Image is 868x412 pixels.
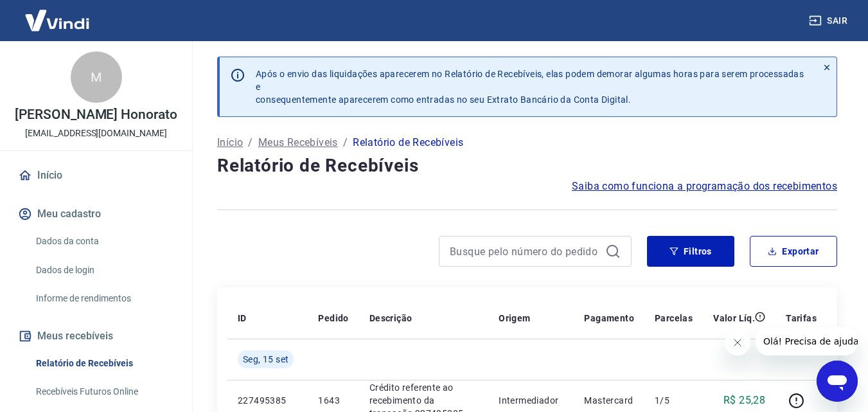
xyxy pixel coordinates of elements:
p: Após o envio das liquidações aparecerem no Relatório de Recebíveis, elas podem demorar algumas ho... [256,67,807,106]
p: Intermediador [499,394,563,407]
a: Início [217,135,243,150]
a: Dados de login [31,257,177,283]
span: Seg, 15 set [243,353,288,366]
p: Tarifas [786,312,817,325]
p: [EMAIL_ADDRESS][DOMAIN_NAME] [25,127,167,140]
a: Relatório de Recebíveis [31,350,177,377]
p: R$ 25,28 [723,393,765,408]
p: 1643 [318,394,348,407]
button: Meu cadastro [15,200,177,228]
button: Filtros [647,236,734,267]
a: Recebíveis Futuros Online [31,379,177,405]
button: Meus recebíveis [15,322,177,350]
h4: Relatório de Recebíveis [217,153,837,179]
a: Saiba como funciona a programação dos recebimentos [572,179,837,194]
div: M [71,51,122,103]
p: Mastercard [584,394,634,407]
p: Pagamento [584,312,634,325]
p: Descrição [369,312,412,325]
input: Busque pelo número do pedido [450,242,600,261]
img: Vindi [15,1,99,40]
p: [PERSON_NAME] Honorato [15,108,177,121]
p: Pedido [318,312,348,325]
span: Olá! Precisa de ajuda? [8,9,108,19]
iframe: Mensagem da empresa [756,327,858,355]
p: / [343,135,348,150]
iframe: Fechar mensagem [725,330,750,355]
p: / [248,135,252,150]
p: ID [238,312,247,325]
a: Dados da conta [31,228,177,255]
p: Relatório de Recebíveis [353,135,463,150]
p: Valor Líq. [713,312,755,325]
a: Informe de rendimentos [31,285,177,312]
a: Início [15,161,177,190]
p: Origem [499,312,530,325]
p: Parcelas [655,312,693,325]
button: Exportar [750,236,837,267]
p: 227495385 [238,394,297,407]
p: 1/5 [655,394,693,407]
button: Sair [806,9,853,33]
a: Meus Recebíveis [258,135,338,150]
iframe: Botão para abrir a janela de mensagens [817,361,858,402]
